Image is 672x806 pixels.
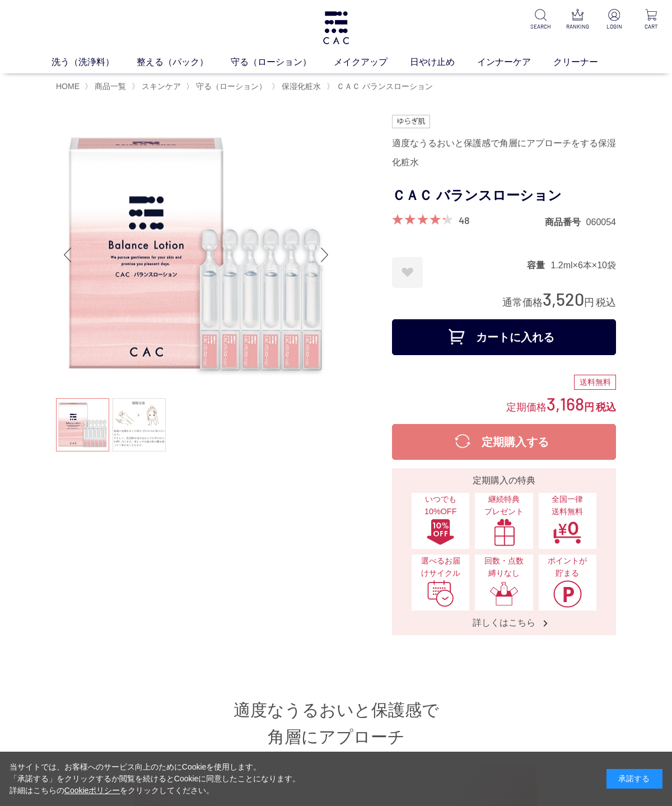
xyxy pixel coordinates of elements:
[480,555,527,579] span: 回数・点数縛りなし
[392,134,616,172] div: 適度なうるおいと保護感で角層にアプローチをする保湿化粧水
[326,81,436,92] li: 〉
[85,81,129,92] li: 〉
[392,468,616,635] a: 定期購入の特典 いつでも10%OFFいつでも10%OFF 継続特典プレゼント継続特典プレゼント 全国一律送料無料全国一律送料無料 選べるお届けサイクル選べるお届けサイクル 回数・点数縛りなし回数...
[529,9,552,31] a: SEARCH
[553,580,582,608] img: ポイントが貯まる
[282,82,321,91] span: 保湿化粧水
[396,474,612,487] div: 定期購入の特典
[231,55,334,69] a: 守る（ローション）
[459,214,469,226] a: 48
[596,297,616,308] span: 税込
[584,297,594,308] span: 円
[574,375,616,390] div: 送料無料
[543,288,584,309] span: 3,520
[64,786,120,795] a: Cookieポリシー
[550,259,616,271] dd: 1.2ml×6本×10袋
[480,493,527,518] span: 継続特典 プレゼント
[544,555,591,579] span: ポイントが貯まる
[314,232,336,277] div: Next slide
[489,580,519,608] img: 回数・点数縛りなし
[603,9,626,31] a: LOGIN
[392,183,616,208] h1: ＣＡＣ バランスローション
[392,424,616,460] button: 定期購入する
[603,22,626,31] p: LOGIN
[279,82,321,91] a: 保湿化粧水
[553,55,620,69] a: クリーナー
[337,82,433,91] span: ＣＡＣ バランスローション
[321,11,351,44] img: logo
[92,82,126,91] a: 商品一覧
[334,82,433,91] a: ＣＡＣ バランスローション
[139,82,181,91] a: スキンケア
[547,393,584,414] span: 3,168
[52,55,137,69] a: 洗う（洗浄料）
[137,55,231,69] a: 整える（パック）
[527,259,550,271] dt: 容量
[640,22,663,31] p: CART
[142,82,181,91] span: スキンケア
[392,257,423,288] a: お気に入りに登録する
[56,82,80,91] a: HOME
[95,82,126,91] span: 商品一覧
[272,81,324,92] li: 〉
[477,55,553,69] a: インナーケア
[10,761,301,796] div: 当サイトでは、お客様へのサービス向上のためにCookieを使用します。 「承諾する」をクリックするか閲覧を続けるとCookieに同意したことになります。 詳細はこちらの をクリックしてください。
[461,617,547,628] span: 詳しくはこちら
[426,580,455,608] img: 選べるお届けサイクル
[426,518,455,546] img: いつでも10%OFF
[529,22,552,31] p: SEARCH
[334,55,410,69] a: メイクアップ
[417,493,464,518] span: いつでも10%OFF
[132,81,184,92] li: 〉
[194,82,267,91] a: 守る（ローション）
[417,555,464,579] span: 選べるお届けサイクル
[544,493,591,518] span: 全国一律 送料無料
[596,402,616,413] span: 税込
[410,55,477,69] a: 日やけ止め
[586,216,616,228] dd: 060054
[640,9,663,31] a: CART
[56,697,616,751] h2: 適度なうるおいと保護感で 角層にアプローチ
[196,82,267,91] span: 守る（ローション）
[186,81,269,92] li: 〉
[566,22,589,31] p: RANKING
[566,9,589,31] a: RANKING
[606,769,662,789] div: 承諾する
[502,297,543,308] span: 通常価格
[392,319,616,355] button: カートに入れる
[506,400,547,413] span: 定期価格
[489,518,519,546] img: 継続特典プレゼント
[392,115,430,128] img: ゆらぎ肌
[56,232,78,277] div: Previous slide
[545,216,586,228] dt: 商品番号
[553,518,582,546] img: 全国一律送料無料
[56,115,336,395] img: ＣＡＣ バランスローション
[584,402,594,413] span: 円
